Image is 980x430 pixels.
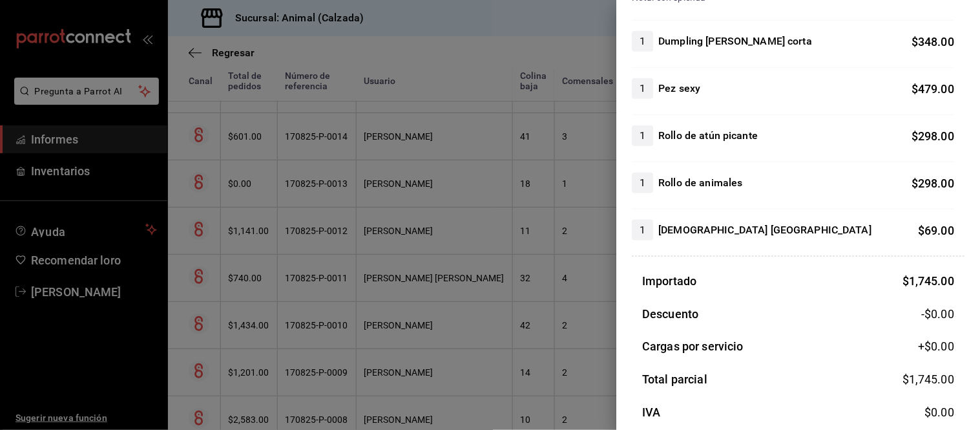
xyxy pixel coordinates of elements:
font: $ [924,406,931,420]
font: 1,745.00 [909,274,954,288]
font: 298.00 [918,177,954,190]
font: Dumpling [PERSON_NAME] corta [658,35,812,47]
font: 348.00 [918,35,954,48]
font: Total parcial [642,373,707,387]
font: 1 [640,35,645,47]
font: [DEMOGRAPHIC_DATA] [GEOGRAPHIC_DATA] [658,224,871,236]
font: Descuento [642,307,698,321]
font: $ [912,177,918,190]
font: 1 [640,224,645,236]
font: $ [912,82,918,96]
font: $ [918,224,924,237]
font: 0.00 [931,340,954,354]
font: 0.00 [931,406,954,420]
font: -$0.00 [921,307,954,321]
font: 1 [640,82,645,94]
font: Cargas por servicio [642,340,744,354]
font: 1 [640,129,645,142]
font: IVA [642,406,660,420]
font: 1 [640,177,645,189]
font: Rollo de animales [658,177,742,189]
font: Pez sexy [658,82,700,94]
font: Importado [642,274,696,288]
font: Rollo de atún picante [658,129,758,142]
font: $ [902,373,909,387]
font: $ [912,35,918,48]
font: 298.00 [918,129,954,143]
font: 479.00 [918,82,954,96]
font: 1,745.00 [909,373,954,387]
font: 69.00 [924,224,954,237]
font: $ [912,129,918,143]
font: $ [902,274,909,288]
font: +$ [918,340,931,354]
